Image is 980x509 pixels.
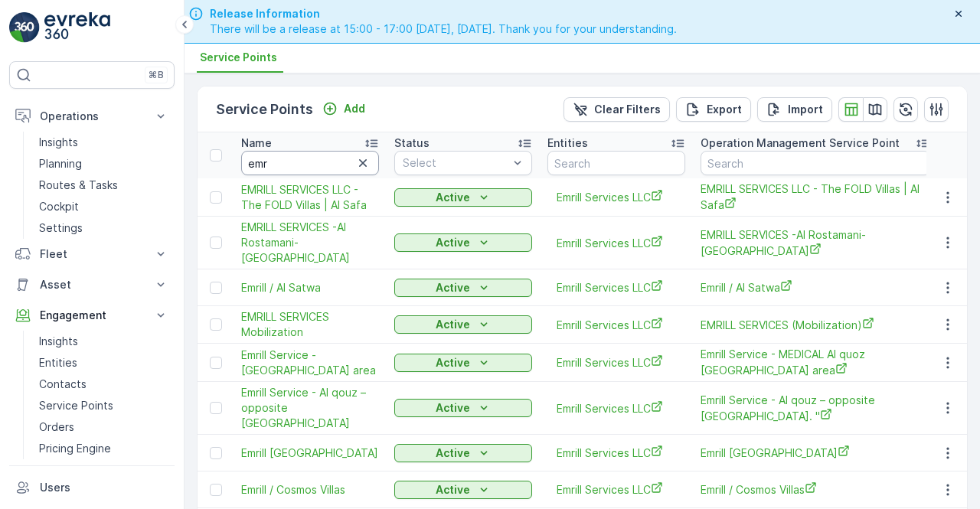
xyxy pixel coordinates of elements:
[676,97,751,122] button: Export
[241,182,379,213] a: EMRILL SERVICES LLC - The FOLD Villas | Al Safa
[436,482,470,498] p: Active
[39,334,78,349] p: Insights
[149,69,164,81] p: ⌘B
[200,50,277,65] span: Service Points
[241,151,379,175] input: Search
[40,480,168,495] p: Users
[241,347,379,378] span: Emrill Service - [GEOGRAPHIC_DATA] area
[563,97,670,122] button: Clear Filters
[436,190,470,205] p: Active
[701,481,930,498] a: Emrill / Cosmos Villas
[701,227,930,259] a: EMRILL SERVICES -Al Rostamani-Aria Garden
[557,481,676,498] span: Emrill Services LLC
[33,153,175,175] a: Planning
[39,178,118,193] p: Routes & Tasks
[557,400,676,416] a: Emrill Services LLC
[39,199,79,214] p: Cockpit
[701,347,930,378] span: Emrill Service - MEDICAL Al quoz [GEOGRAPHIC_DATA] area
[33,196,175,217] a: Cockpit
[594,102,661,117] p: Clear Filters
[210,21,677,37] span: There will be a release at 15:00 - 17:00 [DATE], [DATE]. Thank you for your understanding.
[210,282,222,294] div: Toggle Row Selected
[436,355,470,370] p: Active
[403,155,508,171] p: Select
[707,102,742,117] p: Export
[33,175,175,196] a: Routes & Tasks
[701,279,930,295] a: Emrill / Al Satwa
[40,308,144,323] p: Engagement
[394,399,532,417] button: Active
[557,189,676,205] a: Emrill Services LLC
[394,188,532,207] button: Active
[210,237,222,249] div: Toggle Row Selected
[547,151,685,175] input: Search
[436,445,470,461] p: Active
[436,317,470,332] p: Active
[394,315,532,334] button: Active
[701,151,930,175] input: Search
[33,217,175,239] a: Settings
[701,393,930,424] span: Emrill Service - Al qouz – opposite [GEOGRAPHIC_DATA]. "
[557,445,676,461] a: Emrill Services LLC
[557,235,676,251] span: Emrill Services LLC
[33,331,175,352] a: Insights
[210,318,222,331] div: Toggle Row Selected
[241,280,379,295] a: Emrill / Al Satwa
[210,357,222,369] div: Toggle Row Selected
[394,233,532,252] button: Active
[210,484,222,496] div: Toggle Row Selected
[316,100,371,118] button: Add
[701,227,930,259] span: EMRILL SERVICES -Al Rostamani-[GEOGRAPHIC_DATA]
[547,135,588,151] p: Entities
[701,445,930,461] span: Emrill [GEOGRAPHIC_DATA]
[9,101,175,132] button: Operations
[44,12,110,43] img: logo_light-DOdMpM7g.png
[39,377,87,392] p: Contacts
[701,181,930,213] a: EMRILL SERVICES LLC - The FOLD Villas | Al Safa
[33,374,175,395] a: Contacts
[241,385,379,431] a: Emrill Service - Al qouz – opposite al khail gate 2
[33,352,175,374] a: Entities
[394,481,532,499] button: Active
[241,445,379,461] span: Emrill [GEOGRAPHIC_DATA]
[39,156,82,171] p: Planning
[9,12,40,43] img: logo
[701,317,930,333] a: EMRILL SERVICES (Mobilization)
[241,309,379,340] a: EMRILL SERVICES Mobilization
[557,317,676,333] a: Emrill Services LLC
[788,102,823,117] p: Import
[39,220,83,236] p: Settings
[557,354,676,370] span: Emrill Services LLC
[33,395,175,416] a: Service Points
[9,269,175,300] button: Asset
[33,438,175,459] a: Pricing Engine
[394,279,532,297] button: Active
[210,6,677,21] span: Release Information
[241,220,379,266] a: EMRILL SERVICES -Al Rostamani-Aria Garden
[9,239,175,269] button: Fleet
[394,135,430,151] p: Status
[9,300,175,331] button: Engagement
[39,419,74,435] p: Orders
[241,385,379,431] span: Emrill Service - Al qouz – opposite [GEOGRAPHIC_DATA]
[33,416,175,438] a: Orders
[557,279,676,295] a: Emrill Services LLC
[241,347,379,378] a: Emrill Service - Al quoz grand city camp area
[39,441,111,456] p: Pricing Engine
[9,472,175,503] a: Users
[241,220,379,266] span: EMRILL SERVICES -Al Rostamani-[GEOGRAPHIC_DATA]
[344,101,365,116] p: Add
[241,482,379,498] span: Emrill / Cosmos Villas
[33,132,175,153] a: Insights
[757,97,832,122] button: Import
